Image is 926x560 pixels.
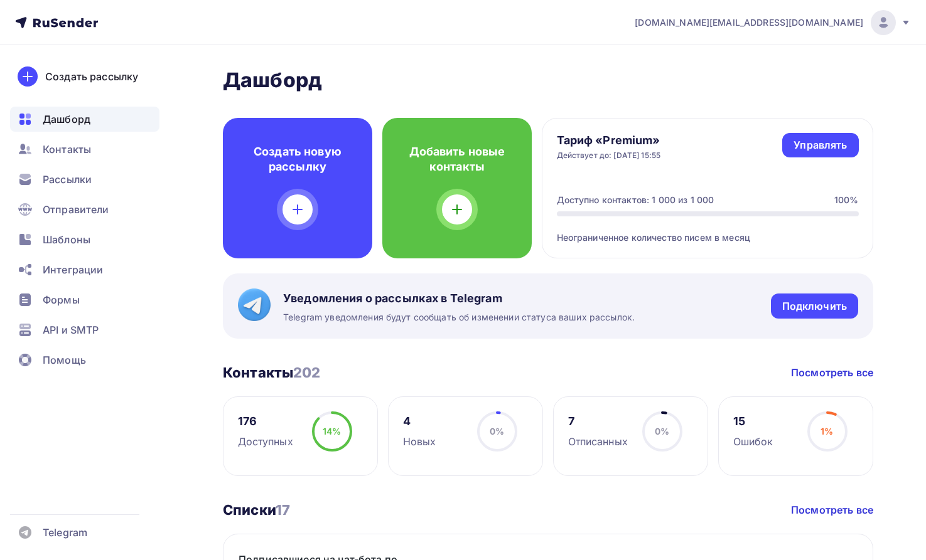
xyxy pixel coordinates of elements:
[238,414,293,429] div: 176
[794,138,847,152] div: Управлять
[43,232,90,247] span: Шаблоны
[293,364,320,381] span: 202
[568,414,628,429] div: 7
[43,292,80,307] span: Формы
[223,68,873,93] h2: Дашборд
[10,137,159,162] a: Контакты
[821,426,833,436] span: 1%
[43,352,86,367] span: Помощь
[238,434,293,449] div: Доступных
[557,194,714,206] div: Доступно контактов: 1 000 из 1 000
[635,10,911,35] a: [DOMAIN_NAME][EMAIL_ADDRESS][DOMAIN_NAME]
[655,426,669,436] span: 0%
[10,167,159,192] a: Рассылки
[834,194,859,206] div: 100%
[791,502,873,517] a: Посмотреть все
[557,151,661,161] div: Действует до: [DATE] 15:55
[45,69,138,84] div: Создать рассылку
[557,133,661,148] h4: Тариф «Premium»
[490,426,504,436] span: 0%
[283,311,635,324] span: Telegram уведомления будут сообщать об изменении статуса ваших рассылок.
[733,434,773,449] div: Ошибок
[791,365,873,380] a: Посмотреть все
[283,291,635,306] span: Уведомления о рассылках в Telegram
[223,501,290,519] h3: Списки
[10,227,159,252] a: Шаблоны
[43,525,87,540] span: Telegram
[43,112,90,127] span: Дашборд
[635,16,863,29] span: [DOMAIN_NAME][EMAIL_ADDRESS][DOMAIN_NAME]
[403,414,436,429] div: 4
[43,262,103,277] span: Интеграции
[402,144,512,174] h4: Добавить новые контакты
[733,414,773,429] div: 15
[403,434,436,449] div: Новых
[276,502,290,518] span: 17
[10,197,159,222] a: Отправители
[782,299,847,314] div: Подключить
[43,142,91,157] span: Контакты
[323,426,341,436] span: 14%
[10,107,159,132] a: Дашборд
[43,202,109,217] span: Отправители
[223,364,321,381] h3: Контакты
[10,287,159,312] a: Формы
[43,172,92,187] span: Рассылки
[568,434,628,449] div: Отписанных
[557,216,859,244] div: Неограниченное количество писем в месяц
[243,144,352,174] h4: Создать новую рассылку
[43,322,99,337] span: API и SMTP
